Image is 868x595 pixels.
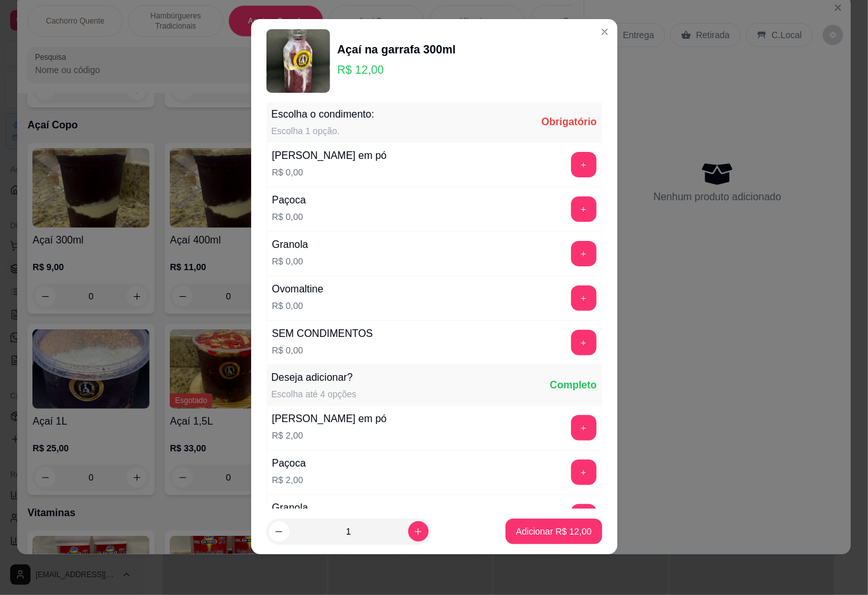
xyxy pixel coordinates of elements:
[595,22,615,42] button: Close
[571,241,596,266] button: add
[272,326,373,341] div: SEM CONDIMENTOS
[541,114,596,130] div: Obrigatório
[272,166,387,179] p: R$ 0,00
[571,504,596,530] button: add
[272,500,308,516] div: Granola
[272,237,308,252] div: Granola
[272,125,375,137] div: Escolha 1 opção.
[272,429,387,442] p: R$ 2,00
[272,107,375,122] div: Escolha o condimento:
[272,456,306,471] div: Paçoca
[516,525,591,538] p: Adicionar R$ 12,00
[571,152,596,177] button: add
[272,474,306,486] p: R$ 2,00
[272,388,357,400] div: Escolha até 4 opções
[338,41,456,58] div: Açaí na garrafa 300ml
[550,378,597,393] div: Completo
[571,415,596,441] button: add
[272,411,387,427] div: [PERSON_NAME] em pó
[272,255,308,268] p: R$ 0,00
[571,330,596,355] button: add
[266,29,330,93] img: product-image
[272,148,387,163] div: [PERSON_NAME] em pó
[272,210,306,223] p: R$ 0,00
[272,344,373,357] p: R$ 0,00
[571,460,596,485] button: add
[269,521,289,542] button: decrease-product-quantity
[272,299,324,312] p: R$ 0,00
[408,521,429,542] button: increase-product-quantity
[571,196,596,222] button: add
[506,519,602,544] button: Adicionar R$ 12,00
[272,193,306,208] div: Paçoca
[272,282,324,297] div: Ovomaltine
[571,285,596,311] button: add
[338,61,456,79] p: R$ 12,00
[272,370,357,385] div: Deseja adicionar?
